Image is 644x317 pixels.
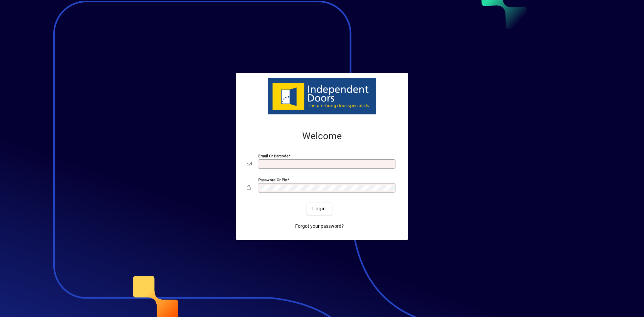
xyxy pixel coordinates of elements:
h2: Welcome [247,130,397,142]
span: Forgot your password? [295,223,344,230]
mat-label: Password or Pin [258,177,287,182]
a: Forgot your password? [292,220,346,232]
span: Login [312,205,326,212]
mat-label: Email or Barcode [258,154,288,158]
button: Login [307,203,331,215]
